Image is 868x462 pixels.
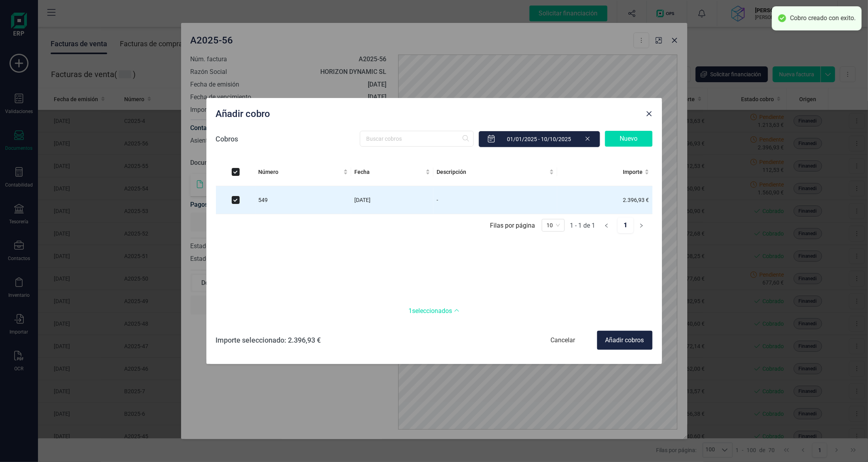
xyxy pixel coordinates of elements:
span: left [604,223,609,228]
td: [DATE] [351,186,433,214]
input: 01/01/2025 - 10/10/2025 [478,131,600,147]
div: Ver los seleccionados [216,297,652,321]
span: Fecha [354,168,424,176]
a: 1 [618,217,634,233]
span: Descripción [437,168,548,176]
div: Filas por página [490,222,535,229]
div: 页码 [542,219,565,232]
div: 1 - 1 de 1 [570,222,596,229]
li: Página anterior [599,217,615,230]
td: 549 [255,186,352,214]
td: 2.396,93 € [557,186,652,214]
td: - [433,186,557,214]
p: Cobros [216,134,238,145]
span: 1 seleccionados [409,306,460,316]
button: left [599,217,615,233]
span: Importe seleccionado: 2.396,93 € [216,335,321,346]
input: Buscar cobros [360,131,474,147]
div: Cancelar [535,331,591,350]
span: Importe [560,168,643,176]
span: right [639,223,644,228]
div: Cobro creado con exito. [790,14,856,23]
span: 10 [547,219,560,231]
div: Añadir cobro [213,104,643,120]
div: Nuevo [605,131,652,147]
button: right [634,217,649,233]
div: Añadir cobros [597,331,652,350]
li: Página siguiente [634,217,649,230]
span: Número [259,168,342,176]
button: Close [643,107,656,120]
